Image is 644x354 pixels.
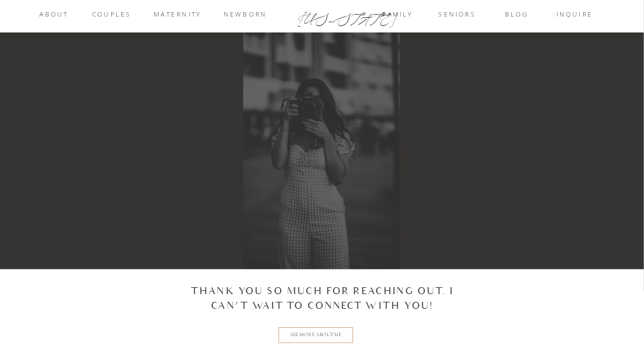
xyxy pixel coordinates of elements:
[298,10,347,23] a: [US_STATE]
[546,10,603,20] a: inquire
[289,331,342,339] a: See more about me
[33,10,74,20] a: About
[428,10,486,20] a: Seniors
[83,10,140,20] a: Couples
[488,10,546,20] a: blog
[179,284,465,320] p: Thank you so much for reaching out. I can't wait to connect with you!
[149,10,206,20] a: Maternity
[217,10,274,20] a: Newborn
[369,10,427,20] a: Family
